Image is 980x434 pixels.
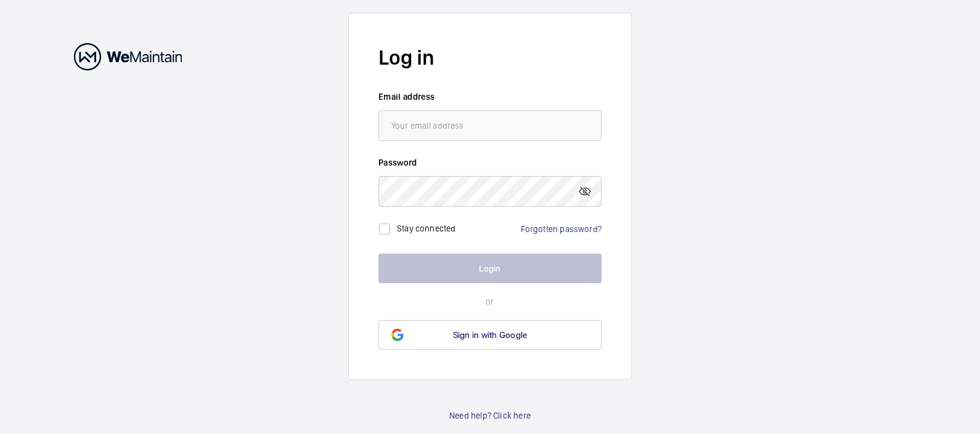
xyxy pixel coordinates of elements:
label: Stay connected [397,223,456,233]
a: Forgotten password? [521,224,602,234]
input: Your email address [378,110,602,141]
p: or [378,295,602,308]
h2: Log in [378,43,602,72]
button: Login [378,254,602,283]
label: Password [378,156,602,169]
a: Need help? Click here [449,409,531,422]
label: Email address [378,90,602,103]
span: Sign in with Google [453,330,528,340]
